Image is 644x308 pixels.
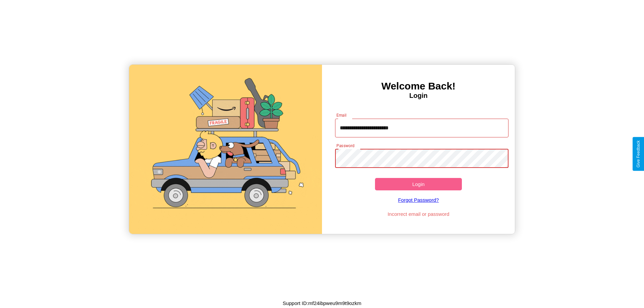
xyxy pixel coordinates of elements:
h4: Login [322,92,515,100]
p: Incorrect email or password [332,209,505,219]
div: Give Feedback [636,140,641,168]
img: gif [129,65,322,234]
p: Support ID: mf24ibpweu9m9t9ozkm [283,299,361,308]
h3: Welcome Back! [322,80,515,92]
a: Forgot Password? [332,190,505,209]
button: Login [375,178,462,190]
label: Password [336,143,354,148]
label: Email [336,112,347,118]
